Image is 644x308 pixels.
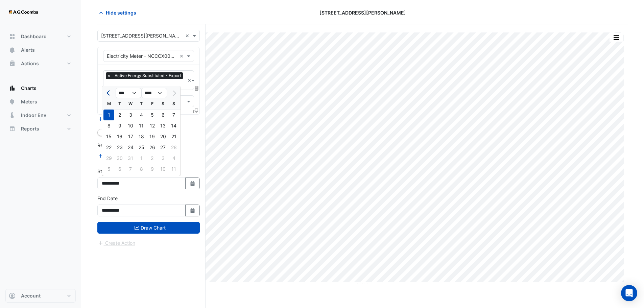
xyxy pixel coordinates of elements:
[168,131,179,142] div: 21
[136,110,147,120] div: Thursday, July 4, 2024
[97,195,118,202] label: End Date
[5,109,76,122] button: Indoor Env
[158,142,168,153] div: Saturday, July 27, 2024
[8,5,39,19] img: Company Logo
[103,131,114,142] div: 15
[103,120,114,131] div: Monday, July 8, 2024
[147,131,158,142] div: Friday, July 19, 2024
[136,110,147,120] div: 4
[158,120,168,131] div: 13
[9,60,16,67] app-icon: Actions
[193,108,198,114] span: Clone Favourites and Tasks from this Equipment to other Equipment
[21,98,37,105] span: Meters
[114,120,125,131] div: Tuesday, July 9, 2024
[136,98,147,109] div: T
[168,131,179,142] div: Sunday, July 21, 2024
[136,142,147,153] div: Thursday, July 25, 2024
[136,120,147,131] div: 11
[136,131,147,142] div: 18
[116,88,141,98] select: Select month
[114,98,125,109] div: T
[125,120,136,131] div: Wednesday, July 10, 2024
[621,285,637,301] div: Open Intercom Messenger
[185,32,191,39] span: Clear
[97,222,200,234] button: Draw Chart
[136,142,147,153] div: 25
[21,292,41,299] span: Account
[97,7,141,19] button: Hide settings
[97,240,136,245] app-escalated-ticket-create-button: Please draw the charts first
[9,125,16,132] app-icon: Reports
[190,181,196,186] fa-icon: Select Date
[147,110,158,120] div: 5
[168,120,179,131] div: 14
[194,85,200,91] span: Choose Function
[158,110,168,120] div: Saturday, July 6, 2024
[141,88,167,98] select: Select year
[147,131,158,142] div: 19
[21,47,35,53] span: Alerts
[5,30,76,43] button: Dashboard
[180,52,185,60] span: Clear
[5,122,76,136] button: Reports
[103,110,114,120] div: Monday, July 1, 2024
[136,120,147,131] div: Thursday, July 11, 2024
[21,85,37,92] span: Charts
[168,110,179,120] div: 7
[114,110,125,120] div: 2
[103,98,114,109] div: M
[319,9,406,16] span: [STREET_ADDRESS][PERSON_NAME]
[190,208,196,213] fa-icon: Select Date
[103,131,114,142] div: Monday, July 15, 2024
[97,115,138,123] button: Add Equipment
[105,88,113,98] button: Previous month
[9,33,16,40] app-icon: Dashboard
[168,98,179,109] div: S
[168,110,179,120] div: Sunday, July 7, 2024
[168,120,179,131] div: Sunday, July 14, 2024
[9,85,16,92] app-icon: Charts
[114,142,125,153] div: 23
[5,289,76,303] button: Account
[103,142,114,153] div: Monday, July 22, 2024
[125,120,136,131] div: 10
[106,9,136,16] span: Hide settings
[21,112,46,119] span: Indoor Env
[158,110,168,120] div: 6
[9,47,16,53] app-icon: Alerts
[610,33,623,42] button: More Options
[125,131,136,142] div: 17
[158,120,168,131] div: Saturday, July 13, 2024
[125,131,136,142] div: Wednesday, July 17, 2024
[103,120,114,131] div: 8
[125,142,136,153] div: Wednesday, July 24, 2024
[158,98,168,109] div: S
[9,98,16,105] app-icon: Meters
[114,110,125,120] div: Tuesday, July 2, 2024
[103,110,114,120] div: 1
[5,57,76,70] button: Actions
[125,142,136,153] div: 24
[158,142,168,153] div: 27
[147,98,158,109] div: F
[114,131,125,142] div: 16
[114,120,125,131] div: 9
[106,72,112,79] span: ×
[9,112,16,119] app-icon: Indoor Env
[125,110,136,120] div: 3
[21,60,39,67] span: Actions
[5,43,76,57] button: Alerts
[158,131,168,142] div: 20
[103,142,114,153] div: 22
[114,131,125,142] div: Tuesday, July 16, 2024
[147,120,158,131] div: Friday, July 12, 2024
[5,95,76,109] button: Meters
[136,131,147,142] div: Thursday, July 18, 2024
[5,81,76,95] button: Charts
[21,125,39,132] span: Reports
[147,110,158,120] div: Friday, July 5, 2024
[97,142,133,149] label: Reference Lines
[21,33,47,40] span: Dashboard
[158,131,168,142] div: Saturday, July 20, 2024
[147,120,158,131] div: 12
